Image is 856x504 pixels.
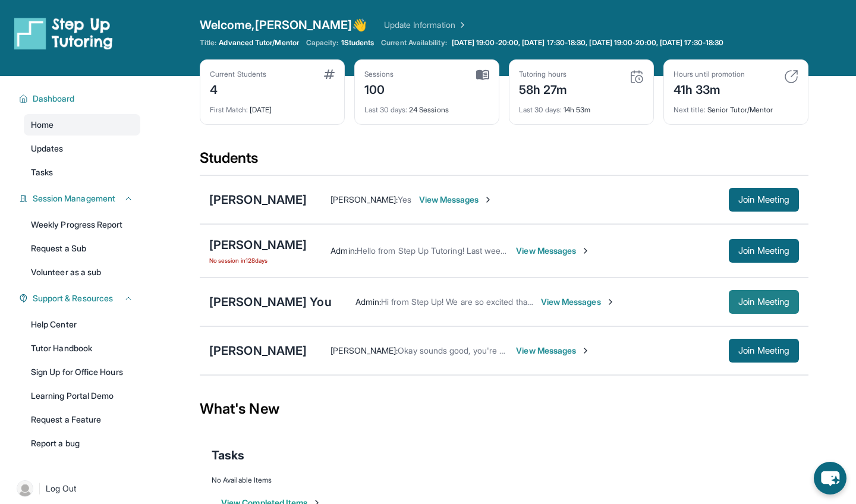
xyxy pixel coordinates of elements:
[331,345,398,355] span: [PERSON_NAME] :
[209,191,307,208] div: [PERSON_NAME]
[738,347,789,354] span: Join Meeting
[738,298,789,305] span: Join Meeting
[24,138,140,159] a: Updates
[24,114,140,136] a: Home
[476,70,489,80] img: card
[674,79,745,98] div: 41h 33m
[17,480,33,497] img: user-img
[24,162,140,183] a: Tasks
[483,195,493,204] img: Chevron-Right
[784,70,798,84] img: card
[541,296,615,308] span: View Messages
[210,70,266,79] div: Current Students
[24,238,140,259] a: Request a Sub
[398,194,411,204] span: Yes
[200,38,216,48] span: Title:
[200,383,808,435] div: What's New
[31,166,53,178] span: Tasks
[24,338,140,359] a: Tutor Handbook
[33,292,113,304] span: Support & Resources
[209,294,332,310] div: [PERSON_NAME] You
[24,314,140,335] a: Help Center
[209,256,307,265] span: No session in 128 days
[28,292,133,304] button: Support & Resources
[31,143,64,155] span: Updates
[24,214,140,235] a: Weekly Progress Report
[33,193,115,204] span: Session Management
[31,119,53,131] span: Home
[364,105,407,114] span: Last 30 days :
[12,475,140,502] a: |Log Out
[364,70,394,79] div: Sessions
[364,98,489,115] div: 24 Sessions
[519,79,568,98] div: 58h 27m
[324,70,335,79] img: card
[212,475,797,485] div: No Available Items
[738,196,789,203] span: Join Meeting
[729,239,799,263] button: Join Meeting
[381,38,446,48] span: Current Availability:
[606,297,615,307] img: Chevron-Right
[452,38,723,48] span: [DATE] 19:00-20:00, [DATE] 17:30-18:30, [DATE] 19:00-20:00, [DATE] 17:30-18:30
[209,237,307,253] div: [PERSON_NAME]
[33,93,75,105] span: Dashboard
[674,70,745,79] div: Hours until promotion
[581,346,590,355] img: Chevron-Right
[738,247,789,254] span: Join Meeting
[24,433,140,454] a: Report a bug
[14,17,113,50] img: logo
[398,345,644,355] span: Okay sounds good, you're welcome & thank you for reaching out.
[24,409,140,430] a: Request a Feature
[24,262,140,283] a: Volunteer as a sub
[209,342,307,359] div: [PERSON_NAME]
[516,245,590,257] span: View Messages
[519,70,568,79] div: Tutoring hours
[28,93,133,105] button: Dashboard
[674,98,798,115] div: Senior Tutor/Mentor
[814,462,846,494] button: chat-button
[212,447,244,464] span: Tasks
[210,105,248,114] span: First Match :
[519,98,644,115] div: 14h 53m
[729,188,799,212] button: Join Meeting
[200,17,367,33] span: Welcome, [PERSON_NAME] 👋
[355,297,381,307] span: Admin :
[306,38,339,48] span: Capacity:
[674,105,706,114] span: Next title :
[581,246,590,256] img: Chevron-Right
[455,19,467,31] img: Chevron Right
[210,98,335,115] div: [DATE]
[210,79,266,98] div: 4
[384,19,467,31] a: Update Information
[24,361,140,383] a: Sign Up for Office Hours
[38,481,41,496] span: |
[24,385,140,407] a: Learning Portal Demo
[729,290,799,314] button: Join Meeting
[419,194,493,206] span: View Messages
[28,193,133,204] button: Session Management
[46,483,77,494] span: Log Out
[630,70,644,84] img: card
[519,105,562,114] span: Last 30 days :
[200,149,808,175] div: Students
[219,38,298,48] span: Advanced Tutor/Mentor
[449,38,726,48] a: [DATE] 19:00-20:00, [DATE] 17:30-18:30, [DATE] 19:00-20:00, [DATE] 17:30-18:30
[331,245,356,256] span: Admin :
[729,339,799,363] button: Join Meeting
[331,194,398,204] span: [PERSON_NAME] :
[516,345,590,357] span: View Messages
[364,79,394,98] div: 100
[341,38,374,48] span: 1 Students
